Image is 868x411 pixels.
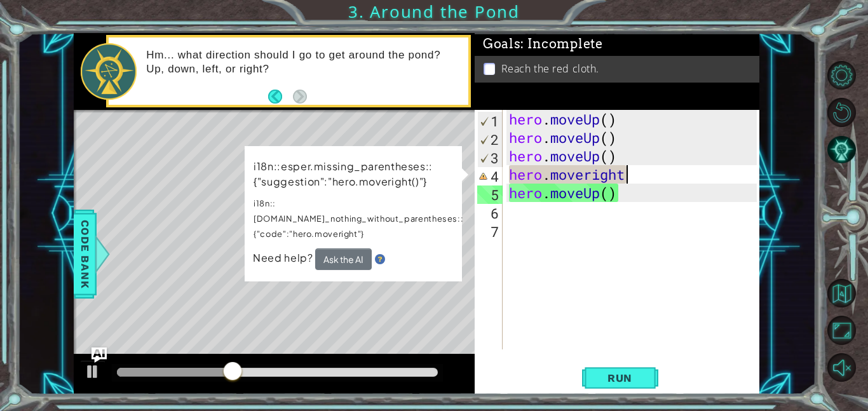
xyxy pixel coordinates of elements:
[477,204,503,222] div: 6
[827,279,856,307] button: Back to Map
[92,347,107,363] button: Ask AI
[477,185,503,204] div: 5
[375,254,385,264] img: Hint
[827,98,856,126] button: Restart Level
[478,149,503,167] div: 3
[595,372,645,384] span: Run
[829,275,868,312] a: Back to Map
[75,215,95,293] span: Code Bank
[582,363,658,392] button: Shift+Enter: Run current code.
[268,90,293,104] button: Back
[483,36,603,52] span: Goals
[315,248,372,270] button: Ask the AI
[293,90,307,104] button: Next
[478,112,503,130] div: 1
[520,36,602,51] span: : Incomplete
[477,222,503,241] div: 7
[146,48,459,76] p: Hm... what direction should I go to get around the pond? Up, down, left, or right?
[827,316,856,344] button: Maximize Browser
[254,159,463,189] p: i18n::esper.missing_parentheses::{"suggestion":"hero.moveright()"}
[253,251,315,264] span: Need help?
[501,62,599,76] p: Reach the red cloth.
[827,353,856,382] button: Unmute
[478,130,503,149] div: 2
[827,135,856,164] button: AI Hint
[827,61,856,90] button: Level Options
[80,360,105,386] button: Ctrl + P: Play
[477,167,503,185] div: 4
[254,196,463,241] p: i18n::[DOMAIN_NAME]_nothing_without_parentheses::{"code":"hero.moveright"}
